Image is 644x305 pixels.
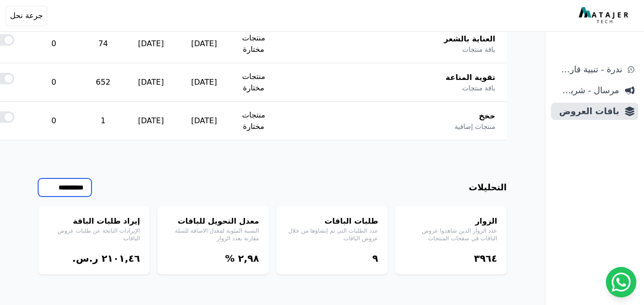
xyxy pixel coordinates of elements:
td: منتجات مختارة [231,63,277,102]
td: 0 [26,63,82,102]
h4: معدل التحويل للباقات [167,216,259,227]
span: العناية بالشعر [444,33,495,45]
h4: الزوار [405,216,497,227]
td: [DATE] [178,25,231,63]
td: 74 [82,25,124,63]
h3: التحليلات [469,181,507,194]
bdi: ٢١۰١,٤٦ [102,253,140,264]
span: جرعة نحل [10,10,43,21]
span: % [225,253,235,264]
h4: إيراد طلبات الباقة [48,216,140,227]
p: الإيرادات الناتجة عن طلبات عروض الباقات [48,227,140,242]
td: [DATE] [124,63,178,102]
td: 1 [82,102,124,140]
td: 0 [26,25,82,63]
td: [DATE] [124,102,178,140]
span: خخخ [479,110,495,122]
p: عدد الزوار الذين شاهدوا عروض الباقات في صفحات المنتجات [405,227,497,242]
span: باقات العروض [555,105,619,118]
span: باقة منتجات [462,83,495,93]
td: [DATE] [124,25,178,63]
h4: طلبات الباقات [286,216,378,227]
td: [DATE] [178,63,231,102]
td: 652 [82,63,124,102]
td: منتجات مختارة [231,102,277,140]
td: 0 [26,102,82,140]
span: تقوية المناعة [446,72,495,83]
p: النسبة المئوية لمعدل الاضافة للسلة مقارنة بعدد الزوار [167,227,259,242]
span: منتجات إضافية [455,122,495,131]
span: ر.س. [72,253,98,264]
p: عدد الطلبات التي تم إنشاؤها من خلال عروض الباقات [286,227,378,242]
span: مرسال - شريط دعاية [555,84,619,97]
td: [DATE] [178,102,231,140]
span: ندرة - تنبية قارب علي النفاذ [555,63,622,76]
div: ٩ [286,252,378,265]
div: ۳٩٦٤ [405,252,497,265]
img: MatajerTech Logo [579,7,631,24]
button: جرعة نحل [6,6,47,26]
td: منتجات مختارة [231,25,277,63]
span: باقة منتجات [462,45,495,54]
bdi: ٢,٩٨ [238,253,259,264]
